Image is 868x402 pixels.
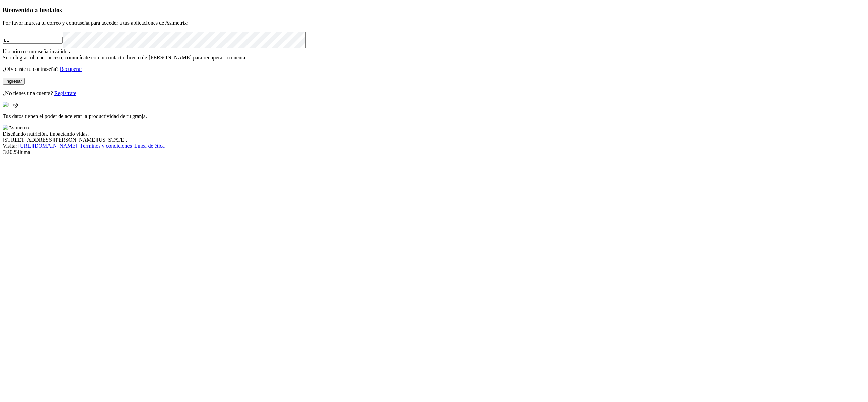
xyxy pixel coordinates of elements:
[80,143,132,149] a: Términos y condiciones
[3,137,865,143] div: [STREET_ADDRESS][PERSON_NAME][US_STATE].
[3,131,865,137] div: Diseñando nutrición, impactando vidas.
[3,125,30,131] img: Asimetrix
[3,78,25,85] button: Ingresar
[47,6,62,14] span: datos
[3,102,20,108] img: Logo
[54,90,76,96] a: Regístrate
[3,149,865,155] div: © 2025 Iluma
[134,143,165,149] a: Línea de ética
[3,66,865,72] p: ¿Olvidaste tu contraseña?
[3,48,865,61] div: Usuario o contraseña inválidos Si no logras obtener acceso, comunícate con tu contacto directo de...
[3,37,63,44] input: Tu correo
[3,20,865,26] p: Por favor ingresa tu correo y contraseña para acceder a tus aplicaciones de Asimetrix:
[3,90,865,96] p: ¿No tienes una cuenta?
[60,66,82,72] a: Recuperar
[18,143,77,149] a: [URL][DOMAIN_NAME]
[3,143,865,149] div: Visita : | |
[3,6,865,14] h3: Bienvenido a tus
[3,113,865,119] p: Tus datos tienen el poder de acelerar la productividad de tu granja.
